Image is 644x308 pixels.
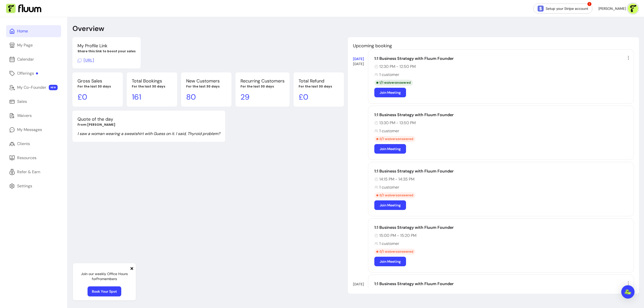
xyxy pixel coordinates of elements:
[587,2,592,7] span: !
[353,42,634,49] p: Upcoming booking
[77,131,220,137] p: I saw a woman wearing a sweatshirt with Guess on it. I said, Thyroid problem?
[621,285,635,299] div: Open Intercom Messenger
[374,241,631,247] div: 1 customer
[374,120,631,126] div: 13:30 PM - 13:50 PM
[6,67,61,79] a: Offerings
[6,4,41,13] img: Fluum Logo
[299,93,339,102] p: £ 0
[6,96,61,108] a: Sales
[186,77,226,84] p: New Customers
[6,110,61,122] a: Waivers
[6,124,61,136] a: My Messages
[374,281,631,287] div: 1:1 Business Strategy with Fluum Founder
[17,70,38,76] div: Offerings
[374,112,631,118] div: 1:1 Business Strategy with Fluum Founder
[374,192,415,198] div: 0 / 1 waivers answered
[6,81,61,94] a: My Co-Founder NEW
[17,99,27,105] div: Sales
[17,155,36,161] div: Resources
[77,84,118,89] p: For the last 30 days
[533,4,592,14] a: Setup your Stripe account
[299,77,339,84] p: Total Refund
[374,233,631,239] div: 15:00 PM - 15:20 PM
[17,42,33,48] div: My Page
[77,123,220,127] p: From [PERSON_NAME]
[132,93,172,102] p: 161
[132,77,172,84] p: Total Bookings
[6,152,61,164] a: Resources
[628,4,638,14] img: avatar
[374,80,413,86] div: 1 / 1 waiver answered
[17,28,28,34] div: Home
[374,200,406,210] a: Join Meeting
[77,42,136,49] p: My Profile Link
[77,93,118,102] p: £ 0
[374,56,631,62] div: 1:1 Business Strategy with Fluum Founder
[374,128,631,134] div: 1 customer
[88,286,121,296] a: Book Your Spot
[72,24,104,33] p: Overview
[77,271,132,281] p: Join our weekly Office Hours for Pro members
[353,282,368,287] div: [DATE]
[6,138,61,150] a: Clients
[374,176,631,182] div: 14:15 PM - 14:35 PM
[17,141,30,147] div: Clients
[374,184,631,190] div: 1 customer
[77,49,136,53] p: Share this link to boost your sales
[374,144,406,154] a: Join Meeting
[598,4,638,14] button: avatar[PERSON_NAME]
[6,166,61,178] a: Refer & Earn
[6,25,61,37] a: Home
[374,136,415,142] div: 0 / 1 waivers answered
[132,84,172,89] p: For the last 30 days
[374,257,406,266] a: Join Meeting
[77,58,94,63] span: Click to copy
[374,64,631,70] div: 12:30 PM - 12:50 PM
[538,6,544,12] img: Stripe Icon
[77,77,118,84] p: Gross Sales
[374,168,631,174] div: 1:1 Business Strategy with Fluum Founder
[17,113,32,119] div: Waivers
[77,116,220,123] p: Quote of the day
[374,88,406,97] a: Join Meeting
[374,72,631,78] div: 1 customer
[17,56,34,62] div: Calendar
[6,53,61,65] a: Calendar
[17,84,46,91] div: My Co-Founder
[186,84,226,89] p: For the last 30 days
[240,77,285,84] p: Recurring Customers
[240,84,285,89] p: For the last 30 days
[17,183,32,189] div: Settings
[353,61,368,66] div: [DATE]
[240,93,285,102] p: 29
[186,93,226,102] p: 80
[299,84,339,89] p: For the last 30 days
[6,39,61,51] a: My Page
[17,127,42,133] div: My Messages
[374,249,415,255] div: 0 / 1 waivers answered
[353,56,368,61] div: [DATE]
[49,85,58,90] span: NEW
[374,225,631,231] div: 1:1 Business Strategy with Fluum Founder
[17,169,40,175] div: Refer & Earn
[598,6,626,11] span: [PERSON_NAME]
[6,180,61,192] a: Settings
